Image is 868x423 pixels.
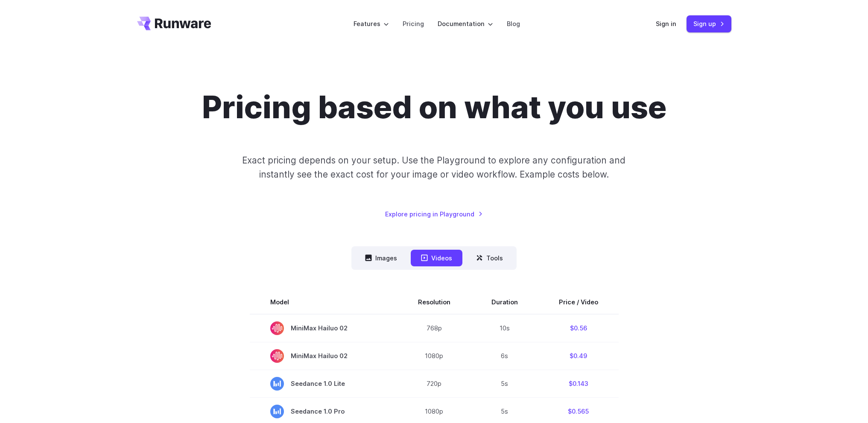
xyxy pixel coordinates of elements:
[397,370,471,397] td: 720p
[137,17,211,30] a: Go to /
[438,19,493,29] label: Documentation
[411,250,462,266] button: Videos
[656,19,676,29] a: Sign in
[471,342,538,370] td: 6s
[397,314,471,342] td: 768p
[270,377,377,391] span: Seedance 1.0 Lite
[687,15,731,32] a: Sign up
[507,19,520,29] a: Blog
[270,349,377,363] span: MiniMax Hailuo 02
[538,314,619,342] td: $0.56
[466,250,513,266] button: Tools
[538,290,619,314] th: Price / Video
[471,314,538,342] td: 10s
[471,370,538,397] td: 5s
[385,209,483,219] a: Explore pricing in Playground
[397,342,471,370] td: 1080p
[403,19,424,29] a: Pricing
[471,290,538,314] th: Duration
[226,153,642,182] p: Exact pricing depends on your setup. Use the Playground to explore any configuration and instantl...
[202,89,666,126] h1: Pricing based on what you use
[397,290,471,314] th: Resolution
[270,405,377,418] span: Seedance 1.0 Pro
[250,290,397,314] th: Model
[270,321,377,335] span: MiniMax Hailuo 02
[354,19,389,29] label: Features
[538,342,619,370] td: $0.49
[355,250,407,266] button: Images
[538,370,619,397] td: $0.143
